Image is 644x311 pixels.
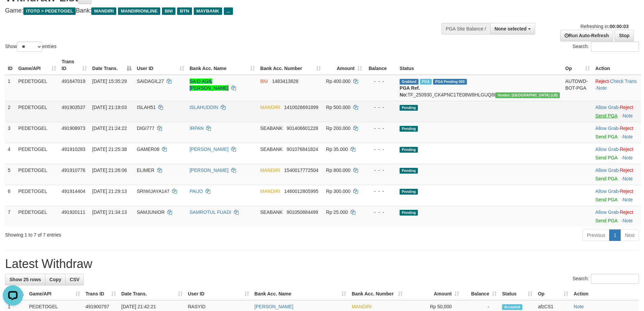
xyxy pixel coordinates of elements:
[118,7,160,15] span: MANDIRIONLINE
[5,164,16,185] td: 5
[65,274,84,285] a: CSV
[190,126,204,131] a: IRPAN
[620,105,633,110] a: Reject
[367,209,394,216] div: - - -
[595,176,617,181] a: Send PGA
[258,55,324,75] th: Bank Acc. Number: activate to sort column ascending
[420,79,432,85] span: Marked by afzCS1
[5,229,263,238] div: Showing 1 to 7 of 7 entries
[23,7,76,15] span: ITOTO > PEDETOGEL
[5,143,16,164] td: 4
[137,147,160,152] span: GAMER08
[462,288,499,300] th: Balance: activate to sort column ascending
[190,79,229,91] a: SAID AGIL [PERSON_NAME]
[91,7,116,15] span: MANDIRI
[623,197,633,202] a: Note
[137,79,164,84] span: SAIDAGIL27
[400,105,418,111] span: Pending
[5,122,16,143] td: 3
[571,288,639,300] th: Action
[326,147,348,152] span: Rp 35.000
[177,7,192,15] span: BTN
[287,147,318,152] span: Copy 901076841824 to clipboard
[260,79,268,84] span: BNI
[623,155,633,160] a: Note
[595,79,609,84] a: Reject
[16,101,59,122] td: PEDETOGEL
[92,147,127,152] span: [DATE] 21:25:38
[367,188,394,195] div: - - -
[92,188,127,194] span: [DATE] 21:29:13
[119,288,185,300] th: Date Trans.: activate to sort column ascending
[284,188,318,194] span: Copy 1460012805995 to clipboard
[597,85,607,91] a: Note
[326,168,351,173] span: Rp 800.000
[610,24,628,29] strong: 00:00:03
[137,209,165,215] span: SAMJUNIOR
[62,79,85,84] span: 491647019
[260,126,283,131] span: SEABANK
[595,209,618,215] a: Allow Grab
[92,126,127,131] span: [DATE] 21:24:22
[582,229,610,241] a: Previous
[272,79,299,84] span: Copy 1483413828 to clipboard
[595,105,618,110] a: Allow Grab
[260,188,280,194] span: MANDIRI
[593,185,641,206] td: ·
[400,79,419,85] span: Grabbed
[595,155,617,160] a: Send PGA
[563,55,593,75] th: Op: activate to sort column ascending
[609,229,621,241] a: 1
[593,101,641,122] td: ·
[260,168,280,173] span: MANDIRI
[563,75,593,101] td: AUTOWD-BOT-PGA
[190,168,229,173] a: [PERSON_NAME]
[326,188,351,194] span: Rp 300.000
[367,167,394,174] div: - - -
[134,55,187,75] th: User ID: activate to sort column ascending
[620,209,633,215] a: Reject
[623,218,633,223] a: Note
[595,209,620,215] span: ·
[367,125,394,132] div: - - -
[326,105,351,110] span: Rp 500.000
[595,134,617,139] a: Send PGA
[620,229,639,241] a: Next
[580,24,628,29] span: Refreshing in:
[16,55,59,75] th: Game/API: activate to sort column ascending
[560,30,613,41] a: Run Auto-Refresh
[400,126,418,132] span: Pending
[5,185,16,206] td: 6
[284,105,318,110] span: Copy 1410026691899 to clipboard
[593,143,641,164] td: ·
[62,126,85,131] span: 491908973
[595,218,617,223] a: Send PGA
[90,55,134,75] th: Date Trans.: activate to sort column descending
[442,23,490,35] div: PGA Site Balance /
[137,105,156,110] span: ISLAH51
[495,26,527,31] span: None selected
[190,188,203,194] a: PAIJO
[593,206,641,227] td: ·
[400,189,418,195] span: Pending
[190,209,231,215] a: SAMROTUL FUADI
[5,55,16,75] th: ID
[16,206,59,227] td: PEDETOGEL
[397,75,563,101] td: TF_250930_CK4PNC1TE08W8HLGUQ8I
[615,30,634,41] a: Stop
[400,210,418,216] span: Pending
[591,42,639,52] input: Search:
[595,168,620,173] span: ·
[92,168,127,173] span: [DATE] 21:26:06
[400,147,418,153] span: Pending
[535,288,571,300] th: Op: activate to sort column ascending
[190,147,229,152] a: [PERSON_NAME]
[326,79,351,84] span: Rp 400.000
[573,274,639,284] label: Search:
[495,92,560,98] span: Vendor URL: https://dashboard.q2checkout.com/secure
[397,55,563,75] th: Status
[260,209,283,215] span: SEABANK
[187,55,258,75] th: Bank Acc. Name: activate to sort column ascending
[623,134,633,139] a: Note
[400,85,420,97] b: PGA Ref. No:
